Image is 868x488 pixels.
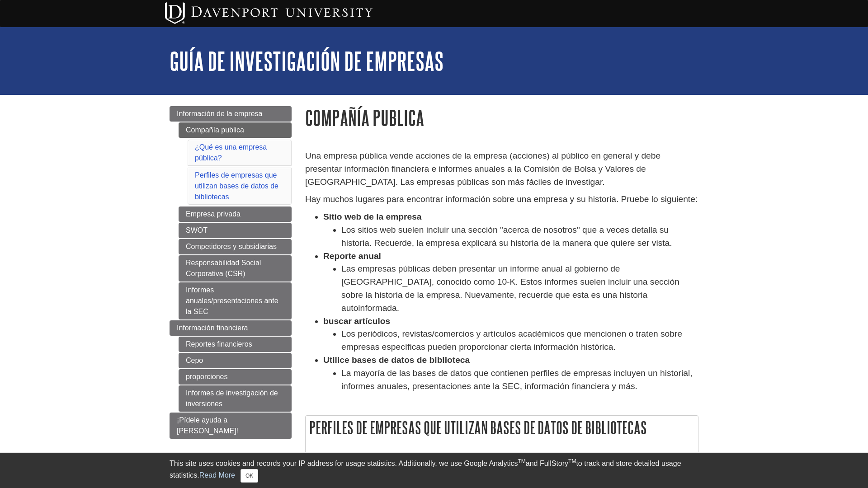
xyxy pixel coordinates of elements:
span: Información de la empresa [177,110,262,117]
sup: TM [568,458,576,465]
a: Read More [199,471,235,479]
li: Los periódicos, revistas/comercios y artículos académicos que mencionen o traten sobre empresas e... [341,328,698,354]
p: Una empresa pública vende acciones de la empresa (acciones) al público en general y debe presenta... [305,150,698,188]
a: ¿Qué es una empresa pública? [195,143,267,162]
a: Perfiles de empresas que utilizan bases de datos de bibliotecas [195,171,278,201]
a: Responsabilidad Social Corporativa (CSR) [179,255,292,282]
a: proporciones [179,369,292,385]
a: Reportes financieros [179,337,292,352]
p: Hay muchos lugares para encontrar información sobre una empresa y su historia. Pruebe lo siguiente: [305,193,698,206]
img: Davenport University [165,2,373,24]
strong: Utilice bases de datos de biblioteca [323,355,470,365]
li: La mayoría de las bases de datos que contienen perfiles de empresas incluyen un historial, inform... [341,367,698,393]
a: ¡Pídele ayuda a [PERSON_NAME]! [170,413,292,439]
h1: Compañía publica [305,106,698,129]
span: ¡Pídele ayuda a [PERSON_NAME]! [177,416,238,435]
a: Información financiera [170,320,292,336]
a: Guía de investigación de empresas [170,47,443,75]
a: Informes de investigación de inversiones [179,385,292,412]
a: SWOT [179,223,292,238]
a: Información de la empresa [170,106,292,122]
a: Competidores y subsidiarias [179,239,292,254]
h2: Perfiles de empresas que utilizan bases de datos de bibliotecas [306,416,698,440]
sup: TM [518,458,525,465]
a: Informes anuales/presentaciones ante la SEC [179,282,292,319]
li: Las empresas públicas deben presentar un informe anual al gobierno de [GEOGRAPHIC_DATA], conocido... [341,263,698,314]
button: Close [241,469,258,483]
div: This site uses cookies and records your IP address for usage statistics. Additionally, we use Goo... [170,458,698,483]
a: Empresa privada [179,206,292,222]
a: Cepo [179,353,292,368]
strong: buscar artículos [323,316,390,326]
strong: Sitio web de la empresa [323,212,422,221]
li: Los sitios web suelen incluir una sección "acerca de nosotros" que a veces detalla su historia. R... [341,224,698,250]
span: Información financiera [177,324,248,332]
a: Compañía publica [179,122,292,138]
strong: Reporte anual [323,251,381,261]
